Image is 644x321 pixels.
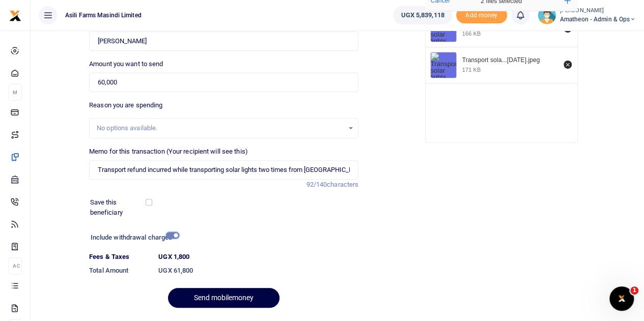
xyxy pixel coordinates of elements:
[630,286,638,295] span: 1
[90,197,148,217] label: Save this beneficiary
[89,59,163,69] label: Amount you want to send
[61,11,146,20] span: Asili Farms Masindi Limited
[9,10,21,22] img: logo-small
[560,7,636,15] small: [PERSON_NAME]
[456,7,507,24] li: Toup your wallet
[560,15,636,24] span: Amatheon - Admin & Ops
[327,181,358,188] span: characters
[462,66,481,73] div: 171 KB
[431,52,456,78] img: Transport solar lights 7th-8-25.jpeg
[456,11,507,18] a: Add money
[89,160,358,180] input: Enter extra information
[89,100,162,110] label: Reason you are spending
[609,286,634,311] iframe: Intercom live chat
[538,6,556,24] img: profile-user
[158,267,358,275] h6: UGX 61,800
[89,267,150,275] h6: Total Amount
[306,181,327,188] span: 92/140
[562,59,573,70] button: Remove file
[91,234,175,242] h6: Include withdrawal charges
[89,32,358,51] input: Loading name...
[85,252,154,262] dt: Fees & Taxes
[8,257,22,274] li: Ac
[168,288,279,308] button: Send mobilemoney
[8,84,22,101] li: M
[158,252,189,262] label: UGX 1,800
[462,30,481,37] div: 166 KB
[401,10,444,20] span: UGX 5,839,118
[462,56,558,65] div: Transport solar lights 7th-8-25.jpeg
[97,123,344,133] div: No options available.
[393,6,452,24] a: UGX 5,839,118
[456,7,507,24] span: Add money
[89,147,248,157] label: Memo for this transaction (Your recipient will see this)
[9,11,21,19] a: logo-small logo-large logo-large
[538,6,636,24] a: profile-user [PERSON_NAME] Amatheon - Admin & Ops
[389,6,456,24] li: Wallet ballance
[89,73,358,92] input: UGX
